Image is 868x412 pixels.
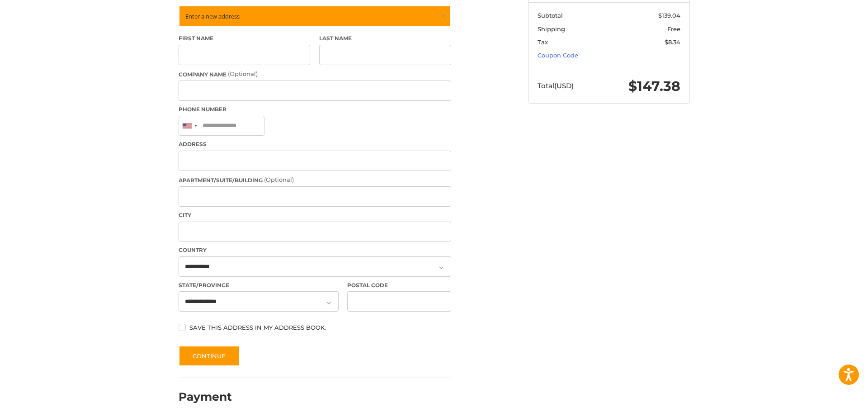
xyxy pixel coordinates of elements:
small: (Optional) [228,70,258,77]
label: Address [179,140,451,148]
a: Enter or select a different address [179,5,451,27]
span: $147.38 [628,78,680,95]
label: First Name [179,34,311,43]
label: City [179,211,451,219]
label: Postal Code [347,281,451,289]
label: State/Province [179,281,339,289]
small: (Optional) [264,176,294,183]
span: Shipping [538,25,565,33]
span: Free [667,25,680,33]
label: Phone Number [179,105,451,114]
label: Company Name [179,70,451,79]
label: Save this address in my address book. [179,324,451,331]
span: Enter a new address [185,12,240,20]
span: Total (USD) [538,81,574,90]
h2: Payment [179,390,232,404]
span: Subtotal [538,12,563,19]
a: Coupon Code [538,52,578,59]
label: Apartment/Suite/Building [179,175,451,185]
span: $139.04 [658,12,680,19]
button: Continue [179,346,240,366]
div: United States: +1 [179,116,200,136]
span: Tax [538,38,548,46]
span: $8.34 [665,38,680,46]
label: Last Name [319,34,451,43]
label: Country [179,246,451,254]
